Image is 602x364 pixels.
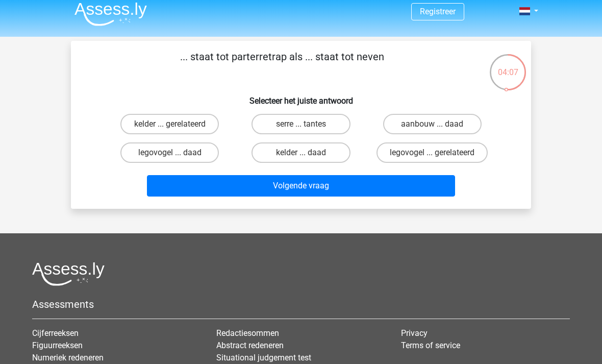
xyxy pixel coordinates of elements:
[489,53,527,79] div: 04:07
[252,114,350,134] label: serre ... tantes
[32,353,104,362] a: Numeriek redeneren
[377,142,488,163] label: legovogel ... gerelateerd
[216,341,284,350] a: Abstract redeneren
[401,341,460,350] a: Terms of service
[32,328,79,338] a: Cijferreeksen
[32,298,570,310] h5: Assessments
[120,114,219,134] label: kelder ... gerelateerd
[401,328,428,338] a: Privacy
[147,175,456,197] button: Volgende vraag
[383,114,482,134] label: aanbouw ... daad
[87,88,515,106] h6: Selecteer het juiste antwoord
[420,7,456,16] a: Registreer
[252,142,350,163] label: kelder ... daad
[120,142,219,163] label: legovogel ... daad
[32,341,83,350] a: Figuurreeksen
[216,353,311,362] a: Situational judgement test
[216,328,279,338] a: Redactiesommen
[74,2,147,26] img: Assessly
[87,49,476,80] p: ... staat tot parterretrap als ... staat tot neven
[32,262,105,286] img: Assessly logo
